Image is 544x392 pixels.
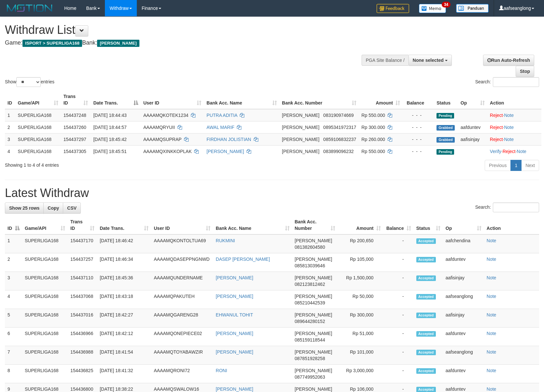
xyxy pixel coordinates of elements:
[15,133,61,145] td: SUPERLIGA168
[295,245,325,250] span: Copy 081382604580 to clipboard
[141,91,204,109] th: User ID: activate to sort column ascending
[475,203,539,212] label: Search:
[338,234,383,253] td: Rp 200,650
[5,159,222,168] div: Showing 1 to 4 of 4 entries
[97,272,151,290] td: [DATE] 18:45:36
[97,290,151,309] td: [DATE] 18:43:18
[487,386,496,392] a: Note
[416,331,436,337] span: Accepted
[5,253,22,272] td: 2
[64,137,86,142] span: 154437297
[338,309,383,328] td: Rp 300,000
[216,331,253,336] a: [PERSON_NAME]
[295,374,325,380] span: Copy 087749952063 to clipboard
[64,149,86,154] span: 154437305
[5,290,22,309] td: 4
[437,113,454,119] span: Pending
[517,149,526,154] a: Note
[5,309,22,328] td: 5
[487,91,541,109] th: Action
[493,203,539,212] input: Search:
[5,91,15,109] th: ID
[68,234,97,253] td: 154437170
[338,328,383,346] td: Rp 51,000
[456,4,489,13] img: panduan.png
[5,216,22,234] th: ID: activate to sort column descending
[22,309,68,328] td: SUPERLIGA168
[503,149,516,154] a: Reject
[405,148,431,155] div: - - -
[521,160,539,171] a: Next
[416,313,436,318] span: Accepted
[338,216,383,234] th: Amount: activate to sort column ascending
[295,331,332,336] span: [PERSON_NAME]
[216,257,270,262] a: DASEP [PERSON_NAME]
[97,216,151,234] th: Date Trans.: activate to sort column ascending
[97,309,151,328] td: [DATE] 18:42:27
[5,272,22,290] td: 3
[22,216,68,234] th: Game/API: activate to sort column ascending
[338,365,383,383] td: Rp 3,000,000
[443,234,484,253] td: aafchendina
[5,145,15,157] td: 4
[5,328,22,346] td: 6
[151,234,213,253] td: AAAAMQKONTOLTUA69
[282,149,320,154] span: [PERSON_NAME]
[413,58,444,63] span: None selected
[93,113,126,118] span: [DATE] 18:44:43
[405,136,431,143] div: - - -
[68,272,97,290] td: 154437110
[68,328,97,346] td: 154436966
[416,238,436,244] span: Accepted
[68,253,97,272] td: 154437257
[22,346,68,365] td: SUPERLIGA168
[295,263,325,268] span: Copy 085813039646 to clipboard
[143,149,192,154] span: AAAAMQXINKKOPLAK
[91,91,141,109] th: Date Trans.: activate to sort column descending
[458,121,487,133] td: aafduntev
[437,149,454,155] span: Pending
[485,160,511,171] a: Previous
[207,149,244,154] a: [PERSON_NAME]
[437,137,455,143] span: Grabbed
[5,109,15,121] td: 1
[143,137,181,142] span: AAAAMQSUPRAP
[295,282,325,287] span: Copy 082123812462 to clipboard
[15,121,61,133] td: SUPERLIGA168
[338,346,383,365] td: Rp 101,000
[416,294,436,300] span: Accepted
[295,368,332,373] span: [PERSON_NAME]
[282,137,320,142] span: [PERSON_NAME]
[68,346,97,365] td: 154436988
[487,331,496,336] a: Note
[295,312,332,317] span: [PERSON_NAME]
[383,253,414,272] td: -
[416,368,436,374] span: Accepted
[292,216,338,234] th: Bank Acc. Number: activate to sort column ascending
[516,66,534,77] a: Stop
[487,257,496,262] a: Note
[323,137,356,142] span: Copy 0859106832237 to clipboard
[323,125,356,130] span: Copy 0895341972317 to clipboard
[362,113,385,118] span: Rp 550.000
[443,290,484,309] td: aafseanglong
[204,91,279,109] th: Bank Acc. Name: activate to sort column ascending
[487,312,496,317] a: Note
[216,349,253,355] a: [PERSON_NAME]
[216,312,253,317] a: EHWANUL TOHIT
[22,328,68,346] td: SUPERLIGA168
[5,346,22,365] td: 7
[443,365,484,383] td: aafduntev
[15,145,61,157] td: SUPERLIGA168
[504,125,514,130] a: Note
[5,234,22,253] td: 1
[143,113,189,118] span: AAAAMQKOTEK1234
[403,91,434,109] th: Balance
[487,275,496,280] a: Note
[64,113,86,118] span: 154437248
[151,290,213,309] td: AAAAMQPAKUTEH
[510,160,522,171] a: 1
[295,319,325,324] span: Copy 089644280152 to clipboard
[419,4,446,13] img: Button%20Memo.svg
[362,149,385,154] span: Rp 550.000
